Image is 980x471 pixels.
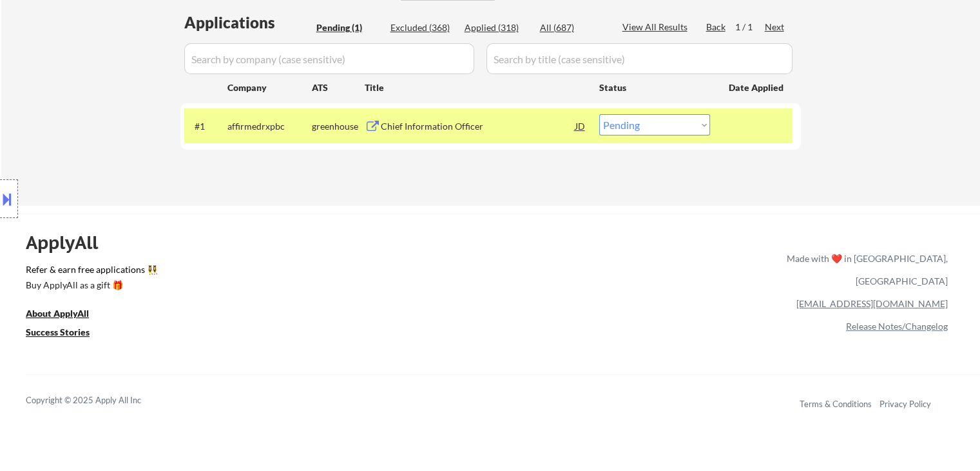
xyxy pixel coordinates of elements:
[765,21,785,34] div: Next
[227,120,312,133] div: affirmedrxpbc
[312,120,365,133] div: greenhouse
[26,265,517,279] a: Refer & earn free applications 👯‍♀️
[574,114,587,137] div: JD
[735,21,765,34] div: 1 / 1
[465,21,529,34] div: Applied (318)
[782,247,948,292] div: Made with ❤️ in [GEOGRAPHIC_DATA], [GEOGRAPHIC_DATA]
[486,43,793,74] input: Search by title (case sensitive)
[381,120,575,133] div: Chief Information Officer
[796,298,948,309] a: [EMAIL_ADDRESS][DOMAIN_NAME]
[365,81,587,94] div: Title
[316,21,381,34] div: Pending (1)
[800,399,872,409] a: Terms & Conditions
[879,399,931,409] a: Privacy Policy
[846,321,948,332] a: Release Notes/Changelog
[26,394,174,407] div: Copyright © 2025 Apply All Inc
[312,81,365,94] div: ATS
[729,81,785,94] div: Date Applied
[26,326,90,337] u: Success Stories
[227,81,312,94] div: Company
[622,21,691,34] div: View All Results
[184,15,312,30] div: Applications
[390,21,455,34] div: Excluded (368)
[706,21,727,34] div: Back
[540,21,604,34] div: All (687)
[184,43,474,74] input: Search by company (case sensitive)
[26,326,107,342] a: Success Stories
[599,75,710,99] div: Status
